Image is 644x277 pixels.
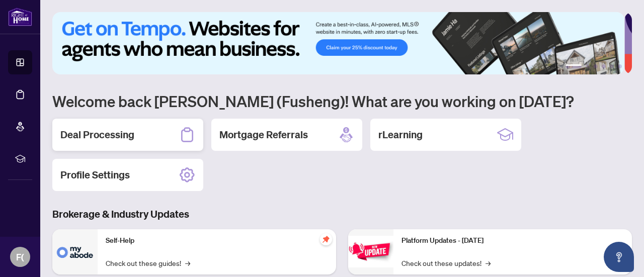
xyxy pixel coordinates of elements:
img: Self-Help [52,229,98,274]
h2: Deal Processing [60,128,134,142]
button: 6 [618,64,622,68]
span: F( [16,250,24,264]
p: Self-Help [106,235,328,246]
h2: rLearning [378,128,423,142]
button: 5 [610,64,614,68]
h3: Brokerage & Industry Updates [52,207,632,221]
span: pushpin [320,233,332,245]
h2: Profile Settings [60,168,130,182]
img: Platform Updates - June 23, 2025 [348,236,393,267]
h1: Welcome back [PERSON_NAME] (Fusheng)! What are you working on [DATE]? [52,91,632,111]
button: 2 [586,64,590,68]
p: Platform Updates - [DATE] [401,235,624,246]
span: → [486,257,491,268]
h2: Mortgage Referrals [219,128,308,142]
button: 4 [602,64,606,68]
button: 3 [594,64,598,68]
a: Check out these guides!→ [106,257,190,268]
a: Check out these updates!→ [401,257,491,268]
img: logo [8,8,32,26]
button: 1 [566,64,582,68]
img: Slide 0 [52,12,624,74]
span: → [185,257,190,268]
button: Open asap [604,242,634,272]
